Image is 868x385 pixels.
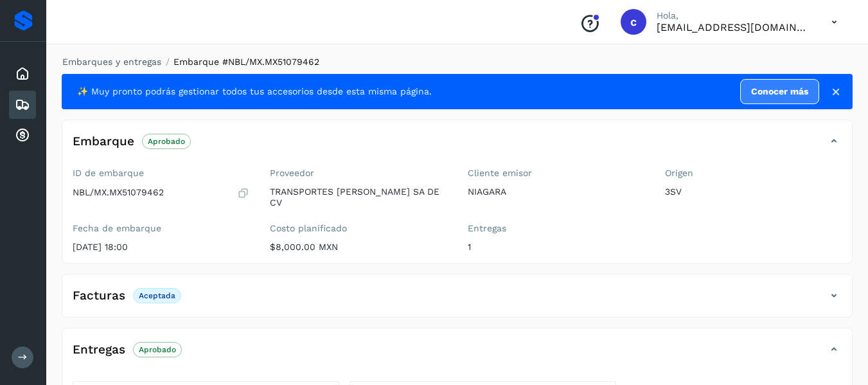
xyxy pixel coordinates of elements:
label: Fecha de embarque [73,223,249,234]
label: Cliente emisor [468,168,644,179]
label: Entregas [468,223,644,234]
div: EmbarqueAprobado [62,130,852,163]
h4: Embarque [73,134,134,149]
span: Embarque #NBL/MX.MX51079462 [173,57,319,67]
p: [DATE] 18:00 [73,242,249,253]
h4: Entregas [73,343,125,357]
p: 1 [468,242,644,253]
p: 3SV [665,186,842,197]
p: TRANSPORTES [PERSON_NAME] SA DE CV [270,186,447,208]
p: Aprobado [148,137,185,146]
label: ID de embarque [73,168,249,179]
p: NBL/MX.MX51079462 [73,187,164,198]
nav: breadcrumb [62,55,853,69]
a: Embarques y entregas [62,57,161,67]
div: FacturasAceptada [62,285,852,317]
p: $8,000.00 MXN [270,242,447,253]
p: Hola, [657,10,811,21]
div: Embarques [9,91,36,119]
span: ✨ Muy pronto podrás gestionar todos tus accesorios desde esta misma página. [77,85,432,98]
a: Conocer más [740,79,819,104]
label: Costo planificado [270,223,447,234]
h4: Facturas [73,289,125,303]
div: Inicio [9,60,36,88]
p: Aceptada [139,291,175,300]
div: Cuentas por cobrar [9,121,36,150]
p: NIAGARA [468,186,644,197]
label: Origen [665,168,842,179]
p: cobranza@tms.com.mx [657,21,811,33]
label: Proveedor [270,168,447,179]
div: EntregasAprobado [62,339,852,371]
p: Aprobado [139,345,176,354]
